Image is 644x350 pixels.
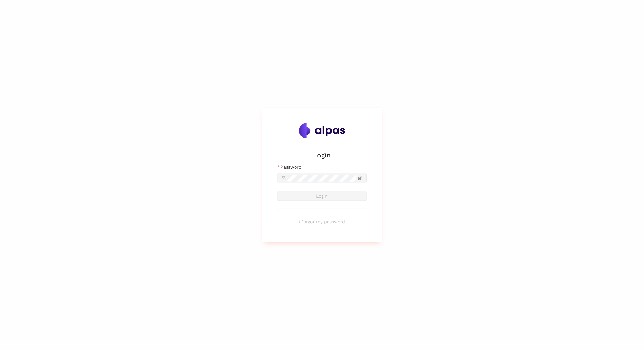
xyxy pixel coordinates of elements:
button: Login [278,191,367,201]
label: Password [278,164,302,171]
span: lock [281,176,286,180]
img: Alpas.ai Logo [299,123,345,138]
span: eye-invisible [358,176,363,180]
h2: Login [278,150,367,160]
button: I forgot my password [278,217,367,227]
input: Password [287,175,357,182]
